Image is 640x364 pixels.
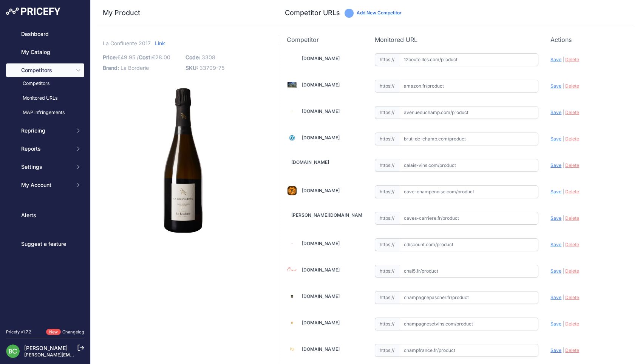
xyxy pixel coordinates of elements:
[202,54,215,60] span: 3308
[6,106,84,119] a: MAP infringements
[375,265,399,278] span: https://
[565,136,579,142] span: Delete
[563,162,564,168] span: |
[6,77,84,90] a: Competitors
[137,54,170,60] span: / €
[121,54,135,60] span: 49.95
[186,65,198,71] span: SKU:
[6,329,31,335] div: Pricefy v1.7.2
[291,159,329,165] a: [DOMAIN_NAME]
[375,344,399,357] span: https://
[565,215,579,221] span: Delete
[565,189,579,194] span: Delete
[139,54,152,60] span: Cost:
[6,178,84,192] button: My Account
[103,65,119,71] span: Brand:
[21,145,71,153] span: Reports
[103,52,181,63] p: €
[375,318,399,330] span: https://
[302,188,340,193] a: [DOMAIN_NAME]
[6,160,84,174] button: Settings
[375,159,399,172] span: https://
[563,321,564,327] span: |
[550,136,561,142] span: Save
[302,267,340,273] a: [DOMAIN_NAME]
[302,135,340,140] a: [DOMAIN_NAME]
[565,347,579,353] span: Delete
[6,208,84,222] a: Alerts
[6,142,84,156] button: Reports
[199,65,224,71] span: 33709-75
[375,291,399,304] span: https://
[302,56,340,61] a: [DOMAIN_NAME]
[357,10,402,15] a: Add New Competitor
[563,57,564,62] span: |
[550,57,561,62] span: Save
[399,291,539,304] input: champagnepascher.fr/product
[565,57,579,62] span: Delete
[6,45,84,59] a: My Catalog
[550,162,561,168] span: Save
[6,27,84,320] nav: Sidebar
[399,344,539,357] input: champfrance.fr/product
[6,63,84,77] button: Competitors
[565,83,579,89] span: Delete
[399,185,539,198] input: cave-champenoise.com/product
[21,163,71,171] span: Settings
[565,162,579,168] span: Delete
[563,110,564,115] span: |
[399,318,539,330] input: champagnesetvins.com/product
[399,212,539,225] input: caves-carriere.fr/product
[565,321,579,327] span: Delete
[550,83,561,89] span: Save
[302,320,340,325] a: [DOMAIN_NAME]
[103,54,117,60] span: Price:
[285,8,340,18] h3: Competitor URLs
[46,329,61,335] span: New
[302,241,340,246] a: [DOMAIN_NAME]
[287,35,363,44] p: Competitor
[375,53,399,66] span: https://
[375,185,399,198] span: https://
[399,80,539,93] input: amazon.fr/product
[563,242,564,247] span: |
[375,212,399,225] span: https://
[563,347,564,353] span: |
[302,346,340,352] a: [DOMAIN_NAME]
[24,345,68,351] a: [PERSON_NAME]
[155,54,170,60] span: 28.00
[302,82,340,88] a: [DOMAIN_NAME]
[186,54,200,60] span: Code:
[399,106,539,119] input: avenueduchamp.com/product
[375,238,399,251] span: https://
[550,295,561,300] span: Save
[375,35,539,44] p: Monitored URL
[565,268,579,274] span: Delete
[399,53,539,66] input: 12bouteilles.com/product
[21,66,71,74] span: Competitors
[6,8,60,15] img: Pricefy Logo
[565,295,579,300] span: Delete
[550,110,561,115] span: Save
[375,80,399,93] span: https://
[563,83,564,89] span: |
[565,110,579,115] span: Delete
[550,347,561,353] span: Save
[21,181,71,189] span: My Account
[24,352,178,358] a: [PERSON_NAME][EMAIL_ADDRESS][DOMAIN_NAME][PERSON_NAME]
[399,238,539,251] input: cdiscount.com/product
[550,242,561,247] span: Save
[6,237,84,251] a: Suggest a feature
[6,92,84,105] a: Monitored URLs
[563,189,564,194] span: |
[399,159,539,172] input: calais-vins.com/product
[103,8,264,18] h3: My Product
[399,265,539,278] input: chai5.fr/product
[302,108,340,114] a: [DOMAIN_NAME]
[563,136,564,142] span: |
[563,295,564,300] span: |
[6,27,84,41] a: Dashboard
[565,242,579,247] span: Delete
[563,268,564,274] span: |
[550,189,561,194] span: Save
